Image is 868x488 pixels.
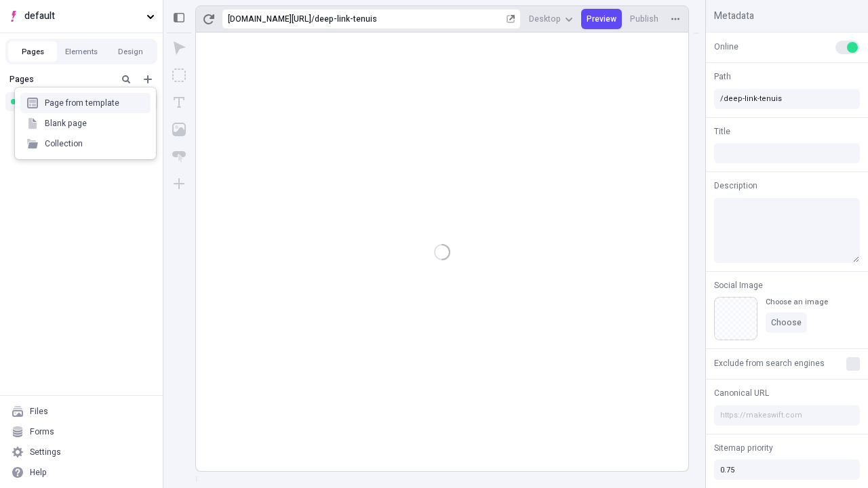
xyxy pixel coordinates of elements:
[315,14,504,24] div: deep-link-tenuis
[766,297,828,307] div: Choose an image
[30,426,54,437] div: Forms
[625,9,664,29] button: Publish
[45,118,87,129] div: Blank page
[714,442,773,454] span: Sitemap priority
[228,14,311,24] div: [URL][DOMAIN_NAME]
[714,180,757,192] span: Description
[45,98,119,108] div: Page from template
[8,41,57,62] button: Pages
[57,41,106,62] button: Elements
[30,406,48,417] div: Files
[524,9,578,29] button: Desktop
[106,41,155,62] button: Design
[167,144,191,169] button: Button
[140,71,156,87] button: Add new
[714,387,769,399] span: Canonical URL
[45,138,83,149] div: Collection
[630,14,658,24] span: Publish
[167,117,191,142] button: Image
[311,14,315,24] div: /
[714,41,738,53] span: Online
[9,74,113,85] div: Pages
[771,317,802,328] span: Choose
[714,125,730,138] span: Title
[714,70,731,83] span: Path
[24,9,141,24] span: default
[30,467,47,478] div: Help
[167,63,191,87] button: Box
[167,90,191,115] button: Text
[714,405,860,426] input: https://makeswift.com
[529,14,561,24] span: Desktop
[587,14,616,24] span: Preview
[581,9,622,29] button: Preview
[766,312,807,333] button: Choose
[714,357,825,369] span: Exclude from search engines
[30,447,61,457] div: Settings
[714,279,763,291] span: Social Image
